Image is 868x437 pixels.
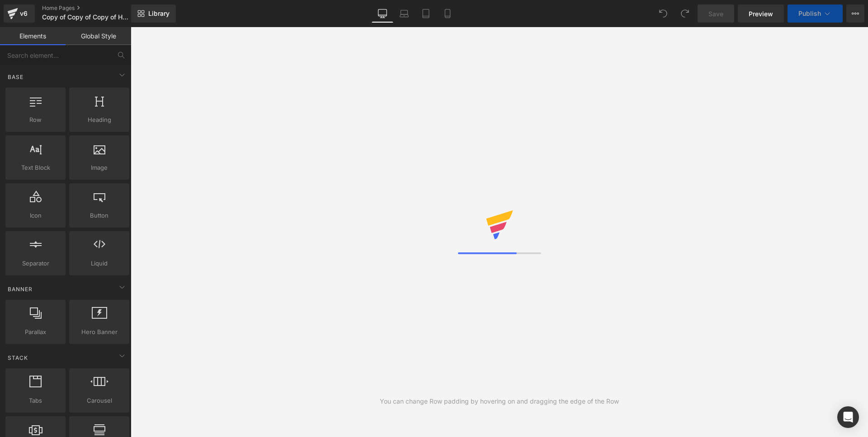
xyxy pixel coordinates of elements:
button: More [846,5,864,23]
span: Separator [8,259,63,268]
span: Button [72,211,127,220]
button: Publish [788,5,843,23]
button: Redo [676,5,694,23]
a: Tablet [415,5,437,23]
span: Heading [72,115,127,125]
span: Parallax [8,327,63,337]
span: Copy of Copy of Copy of Home Page - [DATE] 12:08:04 -FechaDelivery-Animaciones [42,14,129,21]
span: Liquid [72,259,127,268]
span: Publish [798,10,821,17]
span: Library [148,9,170,18]
a: Home Pages [42,5,146,12]
span: Stack [7,353,29,362]
span: Banner [7,285,33,293]
div: v6 [18,8,29,19]
span: Base [7,73,24,81]
span: Icon [8,211,63,220]
a: Laptop [393,5,415,23]
span: Text Block [8,163,63,172]
span: Tabs [8,396,63,405]
a: Mobile [437,5,458,23]
div: You can change Row padding by hovering on and dragging the edge of the Row [380,396,619,406]
span: Hero Banner [72,327,127,337]
div: Open Intercom Messenger [837,406,859,428]
span: Image [72,163,127,172]
button: Undo [654,5,672,23]
span: Preview [749,9,773,19]
a: Preview [738,5,784,23]
a: Global Style [66,27,131,45]
a: v6 [4,5,35,23]
a: New Library [131,5,176,23]
span: Carousel [72,396,127,405]
span: Row [8,115,63,125]
a: Desktop [372,5,393,23]
span: Save [708,9,723,19]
